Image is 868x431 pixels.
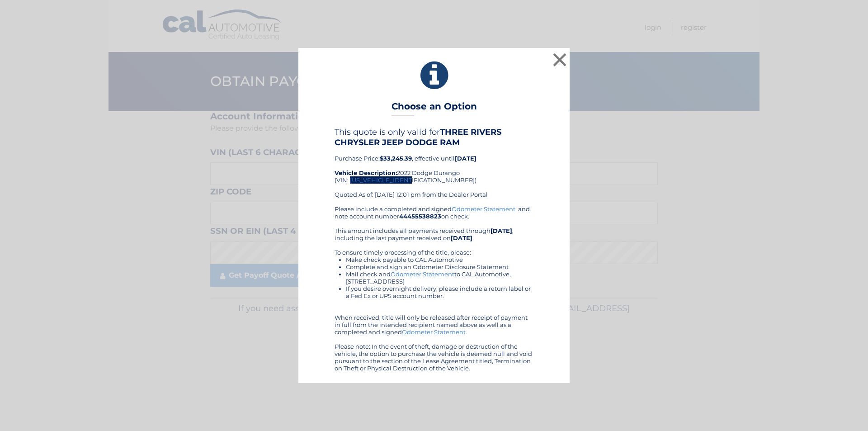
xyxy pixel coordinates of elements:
b: [DATE] [455,155,476,162]
div: Purchase Price: , effective until 2022 Dodge Durango (VIN: [US_VEHICLE_IDENTIFICATION_NUMBER]) Qu... [335,127,533,205]
li: If you desire overnight delivery, please include a return label or a Fed Ex or UPS account number. [346,285,533,299]
strong: Vehicle Description: [335,169,397,176]
b: [DATE] [451,234,472,242]
div: Please include a completed and signed , and note account number on check. This amount includes al... [335,205,533,372]
a: Odometer Statement [391,270,454,278]
h3: Choose an Option [392,101,477,117]
li: Make check payable to CAL Automotive [346,256,533,263]
li: Mail check and to CAL Automotive, [STREET_ADDRESS] [346,270,533,285]
b: THREE RIVERS CHRYSLER JEEP DODGE RAM [335,127,501,147]
a: Odometer Statement [452,205,515,213]
b: $33,245.39 [380,155,412,162]
button: × [551,51,569,69]
li: Complete and sign an Odometer Disclosure Statement [346,263,533,270]
b: 44455538823 [399,213,441,220]
b: [DATE] [491,227,512,234]
h4: This quote is only valid for [335,127,533,147]
a: Odometer Statement [402,328,466,336]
